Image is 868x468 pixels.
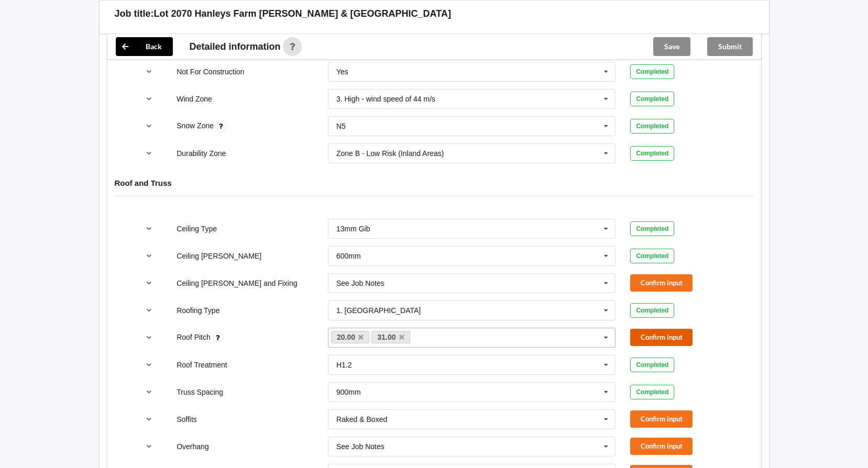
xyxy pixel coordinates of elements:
[139,144,159,163] button: reference-toggle
[115,178,754,188] h4: Roof and Truss
[336,252,361,260] div: 600mm
[139,410,159,429] button: reference-toggle
[630,146,674,161] div: Completed
[177,361,227,369] label: Roof Treatment
[139,437,159,456] button: reference-toggle
[177,252,261,260] label: Ceiling [PERSON_NAME]
[116,37,173,56] button: Back
[177,388,223,396] label: Truss Spacing
[336,388,361,396] div: 900mm
[139,90,159,108] button: reference-toggle
[336,416,387,423] div: Raked & Boxed
[630,358,674,372] div: Completed
[139,383,159,402] button: reference-toggle
[139,355,159,374] button: reference-toggle
[177,442,208,451] label: Overhang
[630,329,693,346] button: Confirm input
[336,225,370,232] div: 13mm Gib
[177,149,226,158] label: Durability Zone
[177,225,217,233] label: Ceiling Type
[336,122,346,130] div: N5
[371,331,410,343] a: 31.00
[139,62,159,81] button: reference-toggle
[177,68,244,76] label: Not For Construction
[177,415,197,424] label: Soffits
[139,247,159,265] button: reference-toggle
[177,95,212,103] label: Wind Zone
[115,8,154,20] h3: Job title:
[331,331,370,343] a: 20.00
[190,42,281,51] span: Detailed information
[177,306,219,315] label: Roofing Type
[630,92,674,106] div: Completed
[336,307,421,314] div: 1. [GEOGRAPHIC_DATA]
[139,274,159,293] button: reference-toggle
[630,119,674,133] div: Completed
[630,64,674,79] div: Completed
[177,279,297,287] label: Ceiling [PERSON_NAME] and Fixing
[630,303,674,318] div: Completed
[139,117,159,136] button: reference-toggle
[139,328,159,347] button: reference-toggle
[336,443,384,450] div: See Job Notes
[139,301,159,320] button: reference-toggle
[336,95,435,103] div: 3. High - wind speed of 44 m/s
[630,274,693,292] button: Confirm input
[336,68,348,75] div: Yes
[630,385,674,399] div: Completed
[630,438,693,455] button: Confirm input
[177,333,212,341] label: Roof Pitch
[336,280,384,287] div: See Job Notes
[177,121,216,130] label: Snow Zone
[630,221,674,236] div: Completed
[336,361,352,369] div: H1.2
[336,150,444,157] div: Zone B - Low Risk (Inland Areas)
[154,8,451,20] h3: Lot 2070 Hanleys Farm [PERSON_NAME] & [GEOGRAPHIC_DATA]
[139,219,159,238] button: reference-toggle
[630,249,674,263] div: Completed
[630,410,693,428] button: Confirm input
